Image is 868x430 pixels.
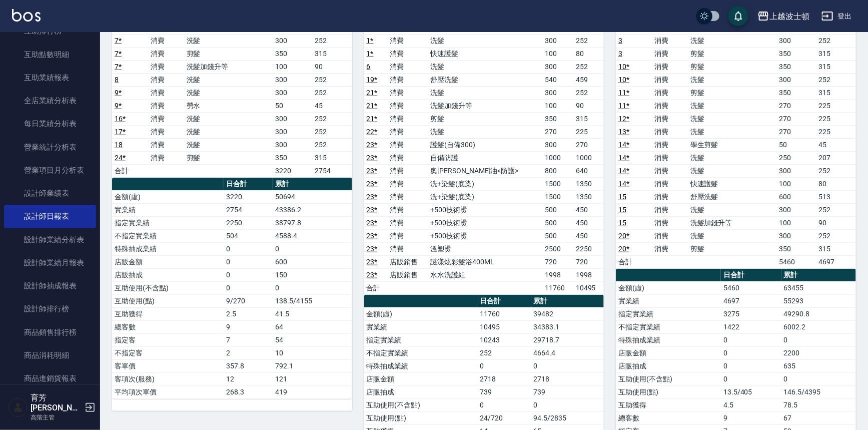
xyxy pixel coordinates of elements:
td: 消費 [652,229,688,242]
td: 消費 [148,47,184,60]
td: 34383.1 [531,320,604,333]
td: 350 [776,60,816,73]
td: 不指定實業績 [616,320,721,333]
td: 不指定實業績 [364,346,478,359]
td: 0 [224,268,273,281]
td: 513 [816,190,856,203]
td: 洗髮 [184,125,273,138]
td: 500 [543,203,573,216]
td: 消費 [652,60,688,73]
a: 6 [367,63,371,71]
td: 300 [273,73,312,86]
td: 消費 [652,47,688,60]
td: 270 [573,138,604,151]
td: 270 [543,125,573,138]
td: 洗髮 [688,99,777,112]
td: 消費 [652,203,688,216]
td: 剪髮 [428,112,542,125]
td: 消費 [148,151,184,164]
td: 300 [273,125,312,138]
td: 100 [776,216,816,229]
td: 特殊抽成業績 [112,242,224,255]
td: 洗+染髮(底染) [428,190,542,203]
a: 商品進銷貨報表 [4,367,96,390]
td: 消費 [652,34,688,47]
td: 270 [776,99,816,112]
td: 720 [573,255,604,268]
th: 累計 [531,295,604,308]
td: 38797.8 [273,216,352,229]
td: 自備防護 [428,151,542,164]
td: 消費 [387,99,428,112]
td: 金額(虛) [616,281,721,294]
td: 90 [573,99,604,112]
td: 300 [273,86,312,99]
a: 設計師業績表 [4,182,96,205]
td: 0 [224,281,273,294]
td: 消費 [652,164,688,177]
td: 2.5 [224,307,273,320]
td: 剪髮 [688,60,777,73]
td: 11760 [477,307,531,320]
td: 快速護髮 [688,177,777,190]
td: 洗髮 [428,125,542,138]
td: 10 [273,346,352,359]
td: 300 [543,86,573,99]
td: 洗髮 [688,34,777,47]
td: 剪髮 [184,47,273,60]
td: 5460 [776,255,816,268]
td: 250 [776,151,816,164]
td: 2 [224,346,273,359]
td: 3220 [273,164,312,177]
a: 互助點數明細 [4,43,96,66]
td: 300 [273,34,312,47]
td: 洗髮加錢升等 [428,99,542,112]
td: 消費 [387,151,428,164]
td: 3220 [224,190,273,203]
td: 消費 [387,216,428,229]
td: 600 [776,190,816,203]
button: 上越波士頓 [753,6,813,27]
td: 0 [781,333,856,346]
td: 252 [816,73,856,86]
td: 消費 [652,216,688,229]
td: 舒壓洗髮 [428,73,542,86]
td: 100 [543,47,573,60]
td: 消費 [652,86,688,99]
button: 登出 [817,7,856,26]
a: 設計師日報表 [4,205,96,228]
img: Person [8,397,28,417]
td: 252 [816,34,856,47]
td: 720 [543,255,573,268]
td: 店販金額 [112,255,224,268]
td: 7 [224,333,273,346]
td: 消費 [387,73,428,86]
td: 1500 [543,177,573,190]
td: 315 [816,60,856,73]
td: 252 [312,73,352,86]
td: 50694 [273,190,352,203]
td: 315 [312,151,352,164]
td: 奧[PERSON_NAME]油<防護> [428,164,542,177]
td: 消費 [652,99,688,112]
td: 消費 [387,242,428,255]
td: 1350 [573,190,604,203]
td: 洗髮 [428,34,542,47]
td: 450 [573,216,604,229]
td: 100 [273,60,312,73]
td: 洗髮 [428,86,542,99]
td: 207 [816,151,856,164]
td: 9/270 [224,294,273,307]
td: 洗髮 [688,203,777,216]
td: 63455 [781,281,856,294]
a: 互助業績報表 [4,66,96,89]
button: save [728,6,748,26]
td: 270 [776,125,816,138]
td: 6002.2 [781,320,856,333]
td: 270 [776,112,816,125]
td: 0 [224,242,273,255]
td: 55293 [781,294,856,307]
td: 252 [573,86,604,99]
td: 225 [573,125,604,138]
td: 300 [543,138,573,151]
